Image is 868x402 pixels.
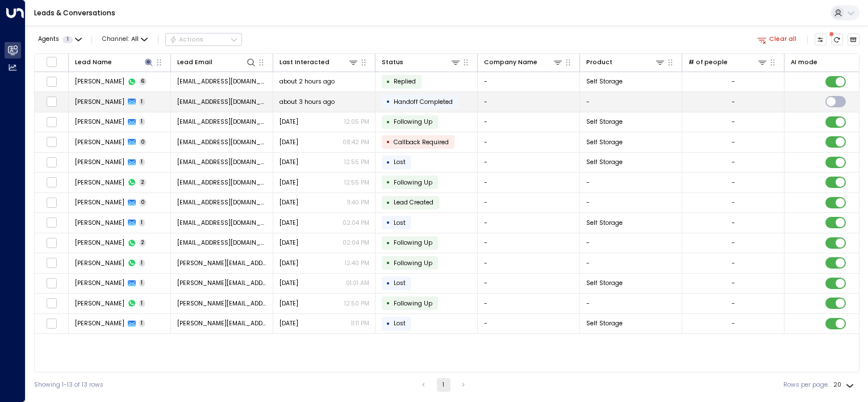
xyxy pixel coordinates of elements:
[46,237,57,248] span: Toggle select row
[75,118,124,126] span: Dennis de Bono
[139,259,145,267] span: 1
[732,158,735,166] div: -
[386,236,390,250] div: •
[75,319,124,328] span: DENNIS AKINNIYI
[586,57,666,68] div: Product
[386,74,390,89] div: •
[386,195,390,210] div: •
[139,98,145,106] span: 1
[688,57,728,68] div: # of people
[177,238,267,247] span: slab-amaze3d@icloud.com
[346,279,369,287] p: 01:01 AM
[131,36,139,43] span: All
[586,219,623,227] span: Self Storage
[394,238,432,247] span: Following Up
[139,158,145,166] span: 1
[75,138,124,146] span: Janelle Dennis
[75,299,124,308] span: DENNIS AKINNIYI
[732,138,735,146] div: -
[177,118,267,126] span: dennisdebono@me.com
[279,57,329,68] div: Last Interacted
[177,319,267,328] span: dennis.akinniyi@gmail.com
[580,294,682,313] td: -
[478,294,580,313] td: -
[848,33,860,46] button: Archived Leads
[279,77,335,86] span: about 2 hours ago
[343,219,369,227] p: 02:04 PM
[478,314,580,334] td: -
[177,57,257,68] div: Lead Email
[46,258,57,269] span: Toggle select row
[386,215,390,230] div: •
[382,57,461,68] div: Status
[279,57,359,68] div: Last Interacted
[580,92,682,112] td: -
[34,8,115,18] a: Leads & Conversations
[386,135,390,149] div: •
[177,138,267,146] span: janelleofficial19@gmail.com
[394,158,406,166] span: Lost
[46,137,57,148] span: Toggle select row
[279,279,298,287] span: Jul 22, 2025
[394,77,416,86] span: Replied
[344,178,369,187] p: 12:55 PM
[478,233,580,253] td: -
[46,298,57,309] span: Toggle select row
[343,238,369,247] p: 02:04 PM
[75,259,124,267] span: Dennis Allen
[75,178,124,187] span: Janelle Dennis
[586,279,623,287] span: Self Storage
[732,299,735,308] div: -
[394,279,406,287] span: Lost
[139,139,147,146] span: 0
[345,259,369,267] p: 12:40 PM
[732,98,735,106] div: -
[279,138,298,146] span: Sep 04, 2025
[586,57,612,68] div: Product
[437,378,450,392] button: page 1
[46,177,57,188] span: Toggle select row
[177,198,267,207] span: janelleofficial19@gmail.com
[75,77,124,86] span: Dennis de Bono
[75,238,124,247] span: David Dennis
[99,33,151,45] span: Channel:
[386,316,390,331] div: •
[754,33,800,45] button: Clear all
[75,219,124,227] span: David Dennis
[38,36,59,43] span: Agents
[833,378,856,392] div: 20
[279,219,298,227] span: Aug 25, 2025
[732,198,735,207] div: -
[139,300,145,307] span: 1
[586,319,623,328] span: Self Storage
[46,116,57,127] span: Toggle select row
[139,219,145,227] span: 1
[34,380,103,390] div: Showing 1-13 of 13 rows
[478,132,580,152] td: -
[831,33,844,46] span: There are new threads available. Refresh the grid to view the latest updates.
[344,299,369,308] p: 12:50 PM
[386,175,390,190] div: •
[478,173,580,192] td: -
[416,378,471,392] nav: pagination navigation
[75,158,124,166] span: Janelle Dennis
[139,78,147,85] span: 6
[46,157,57,167] span: Toggle select row
[586,118,623,126] span: Self Storage
[177,57,212,68] div: Lead Email
[732,238,735,247] div: -
[394,118,432,126] span: Following Up
[344,118,369,126] p: 12:05 PM
[478,153,580,173] td: -
[46,97,57,107] span: Toggle select row
[46,278,57,288] span: Toggle select row
[177,178,267,187] span: janelleofficial19@gmail.com
[580,173,682,192] td: -
[394,259,432,267] span: Following Up
[382,57,403,68] div: Status
[75,57,112,68] div: Lead Name
[478,193,580,213] td: -
[279,319,298,328] span: Jul 05, 2025
[732,219,735,227] div: -
[75,279,124,287] span: Dennis Allen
